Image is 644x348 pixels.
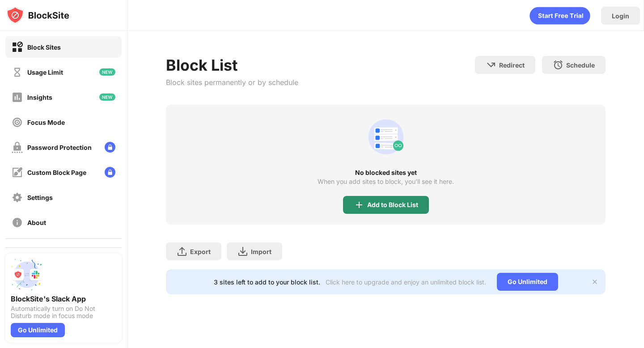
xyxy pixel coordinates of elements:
img: settings-off.svg [12,192,23,203]
div: Block sites permanently or by schedule [166,78,298,87]
img: about-off.svg [12,217,23,228]
img: password-protection-off.svg [12,142,23,153]
div: Block Sites [27,43,61,51]
img: logo-blocksite.svg [6,6,69,24]
div: Settings [27,194,53,201]
div: Password Protection [27,144,92,151]
div: Login [612,12,629,20]
div: Add to Block List [367,201,418,208]
div: Custom Block Page [27,169,86,176]
div: Usage Limit [27,68,63,76]
div: Redirect [499,61,525,69]
img: customize-block-page-off.svg [12,167,23,178]
div: animation [530,7,590,25]
div: animation [364,115,407,158]
div: Block List [166,56,298,74]
div: Insights [27,93,52,101]
div: Focus Mode [27,119,65,126]
div: Go Unlimited [497,273,558,291]
img: block-on.svg [12,42,23,53]
div: Click here to upgrade and enjoy an unlimited block list. [326,278,486,286]
div: Schedule [566,61,595,69]
img: focus-off.svg [12,117,23,128]
img: lock-menu.svg [105,142,115,153]
img: insights-off.svg [12,92,23,103]
img: time-usage-off.svg [12,67,23,78]
img: new-icon.svg [99,68,115,76]
div: No blocked sites yet [166,169,605,176]
div: Automatically turn on Do Not Disturb mode in focus mode [11,305,116,319]
div: Import [251,248,271,255]
img: new-icon.svg [99,93,115,101]
img: x-button.svg [591,278,598,285]
img: push-slack.svg [11,259,43,291]
div: About [27,219,46,226]
div: Go Unlimited [11,323,65,337]
img: lock-menu.svg [105,167,115,178]
div: 3 sites left to add to your block list. [214,278,320,286]
div: BlockSite's Slack App [11,294,116,303]
div: When you add sites to block, you’ll see it here. [318,178,454,185]
div: Export [190,248,211,255]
